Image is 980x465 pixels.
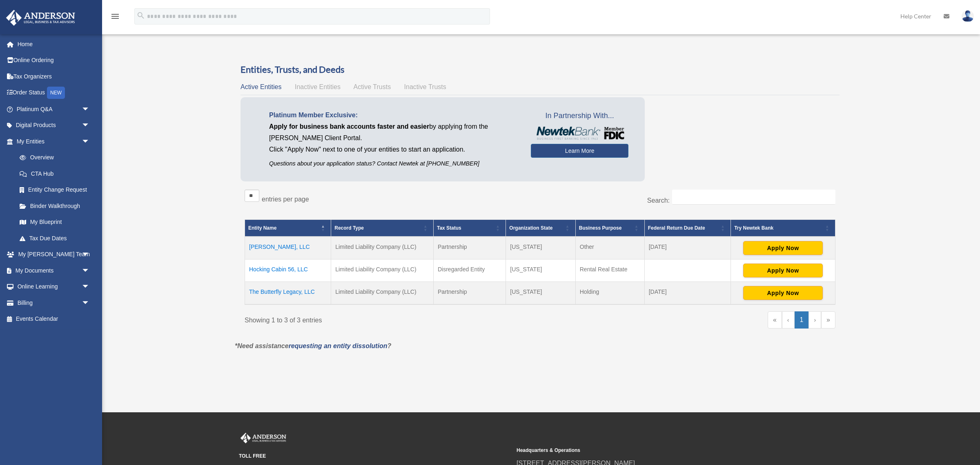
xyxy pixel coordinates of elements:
[82,133,98,150] span: arrow_drop_down
[509,225,552,231] span: Organization State
[331,259,434,282] td: Limited Liability Company (LLC)
[245,237,331,259] td: [PERSON_NAME], LLC
[795,311,809,329] a: 1
[289,342,388,349] a: requesting an entity dissolution
[4,10,78,26] img: Anderson Advisors Platinum Portal
[962,10,974,22] img: User Pic
[269,159,519,169] p: Questions about your application status? Contact Newtek at [PHONE_NUMBER]
[269,121,519,144] p: by applying from the [PERSON_NAME] Client Portal.
[6,133,98,150] a: My Entitiesarrow_drop_down
[262,196,309,203] label: entries per page
[269,144,519,155] p: Click "Apply Now" next to one of your entities to start an application.
[239,452,511,461] small: TOLL FREE
[734,223,823,233] div: Try Newtek Bank
[506,282,575,305] td: [US_STATE]
[506,259,575,282] td: [US_STATE]
[644,282,731,305] td: [DATE]
[6,246,102,263] a: My [PERSON_NAME] Teamarrow_drop_down
[354,83,391,90] span: Active Trusts
[82,262,98,279] span: arrow_drop_down
[110,11,120,21] i: menu
[241,63,840,76] h3: Entities, Trusts, and Deeds
[531,110,628,123] span: In Partnership With...
[6,101,102,117] a: Platinum Q&Aarrow_drop_down
[648,225,705,231] span: Federal Return Due Date
[6,68,102,85] a: Tax Organizers
[82,295,98,311] span: arrow_drop_down
[82,246,98,263] span: arrow_drop_down
[295,83,341,90] span: Inactive Entities
[241,83,281,90] span: Active Entities
[433,237,506,259] td: Partnership
[404,83,446,90] span: Inactive Trusts
[239,433,288,443] img: Anderson Advisors Platinum Portal
[334,225,364,231] span: Record Type
[331,220,434,237] th: Record Type: Activate to sort
[743,241,823,255] button: Apply Now
[245,311,534,326] div: Showing 1 to 3 of 3 entries
[6,262,102,279] a: My Documentsarrow_drop_down
[11,230,98,246] a: Tax Due Dates
[6,85,102,101] a: Order StatusNEW
[11,198,98,214] a: Binder Walkthrough
[575,237,644,259] td: Other
[433,282,506,305] td: Partnership
[110,14,120,21] a: menu
[11,150,94,166] a: Overview
[644,220,731,237] th: Federal Return Due Date: Activate to sort
[269,123,429,130] span: Apply for business bank accounts faster and easier
[6,279,102,295] a: Online Learningarrow_drop_down
[808,311,821,329] a: Next
[269,110,519,121] p: Platinum Member Exclusive:
[768,311,782,329] a: First
[6,117,102,134] a: Digital Productsarrow_drop_down
[644,237,731,259] td: [DATE]
[575,282,644,305] td: Holding
[647,197,670,204] label: Search:
[6,295,102,311] a: Billingarrow_drop_down
[245,259,331,282] td: Hocking Cabin 56, LLC
[731,220,835,237] th: Try Newtek Bank : Activate to sort
[821,311,835,329] a: Last
[11,214,98,230] a: My Blueprint
[6,52,102,69] a: Online Ordering
[47,87,65,99] div: NEW
[245,282,331,305] td: The Butterfly Legacy, LLC
[82,101,98,118] span: arrow_drop_down
[782,311,795,329] a: Previous
[433,259,506,282] td: Disregarded Entity
[248,225,276,231] span: Entity Name
[6,311,102,327] a: Events Calendar
[575,220,644,237] th: Business Purpose: Activate to sort
[743,286,823,300] button: Apply Now
[331,282,434,305] td: Limited Liability Company (LLC)
[535,127,624,140] img: NewtekBankLogoSM.png
[517,446,788,455] small: Headquarters & Operations
[245,220,331,237] th: Entity Name: Activate to invert sorting
[331,237,434,259] td: Limited Liability Company (LLC)
[506,237,575,259] td: [US_STATE]
[136,11,145,20] i: search
[579,225,622,231] span: Business Purpose
[82,117,98,134] span: arrow_drop_down
[433,220,506,237] th: Tax Status: Activate to sort
[6,36,102,52] a: Home
[437,225,461,231] span: Tax Status
[11,182,98,198] a: Entity Change Request
[575,259,644,282] td: Rental Real Estate
[82,279,98,295] span: arrow_drop_down
[235,342,391,349] em: *Need assistance ?
[506,220,575,237] th: Organization State: Activate to sort
[531,144,628,158] a: Learn More
[743,264,823,277] button: Apply Now
[11,165,98,182] a: CTA Hub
